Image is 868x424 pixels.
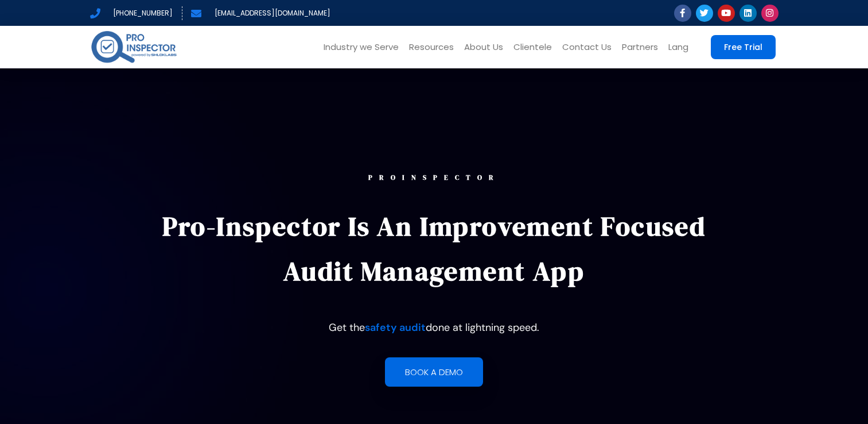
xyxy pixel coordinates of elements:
[405,368,463,376] span: Book a demo
[663,26,694,68] a: Lang
[617,26,663,68] a: Partners
[711,35,776,59] a: Free Trial
[196,26,694,68] nav: Menu
[557,26,617,68] a: Contact Us
[508,26,557,68] a: Clientele
[146,174,723,181] div: PROINSPECTOR
[724,43,762,51] span: Free Trial
[212,6,330,20] span: [EMAIL_ADDRESS][DOMAIN_NAME]
[146,317,723,338] p: Get the done at lightning speed.
[385,357,483,387] a: Book a demo
[90,29,178,65] img: pro-inspector-logo
[110,6,173,20] span: [PHONE_NUMBER]
[318,26,404,68] a: Industry we Serve
[404,26,459,68] a: Resources
[191,6,330,20] a: [EMAIL_ADDRESS][DOMAIN_NAME]
[459,26,508,68] a: About Us
[365,321,426,334] a: safety audit
[146,204,723,294] p: Pro-Inspector is an improvement focused audit management app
